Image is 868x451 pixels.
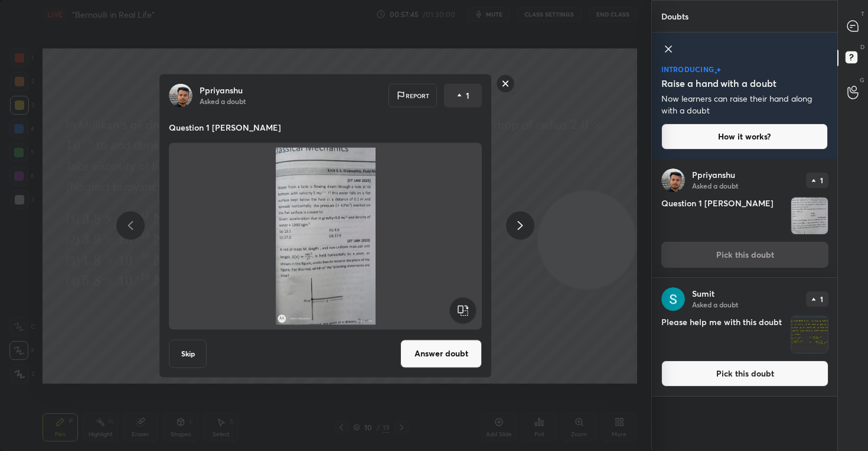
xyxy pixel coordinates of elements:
img: large-star.026637fe.svg [716,67,721,73]
p: 1 [820,296,823,303]
p: 1 [820,177,823,184]
div: Report [389,83,437,107]
img: small-star.76a44327.svg [714,71,717,74]
p: Doubts [652,1,698,32]
p: Question 1 [PERSON_NAME] [169,121,482,133]
p: G [860,76,864,85]
img: 9dec0109a5e64262a8197617a6b4af91.jpg [661,168,685,192]
p: Ppriyanshu [692,170,735,180]
img: 1759631359T0SZ08.JPEG [791,197,828,234]
button: Pick this doubt [661,361,828,387]
p: Asked a doubt [692,300,738,309]
h4: Please help me with this doubt [661,316,786,353]
p: Asked a doubt [200,96,246,105]
img: 1759631359T0SZ08.JPEG [183,147,468,325]
p: introducing [661,66,714,73]
img: 9dec0109a5e64262a8197617a6b4af91.jpg [169,83,192,107]
p: Ppriyanshu [200,85,243,95]
p: 1 [466,89,469,101]
p: Now learners can raise their hand along with a doubt [661,93,828,116]
button: Skip [169,339,207,368]
button: How it works? [661,124,828,150]
h5: Raise a hand with a doubt [661,76,776,90]
p: Asked a doubt [692,181,738,190]
p: T [861,9,864,18]
p: D [860,43,864,51]
div: grid [652,159,838,450]
button: Answer doubt [400,339,482,368]
p: Sumit [692,289,714,298]
h4: Question 1 [PERSON_NAME] [661,197,786,235]
img: 3 [661,287,685,311]
img: 1759628086C21NHO.JPEG [791,316,828,353]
